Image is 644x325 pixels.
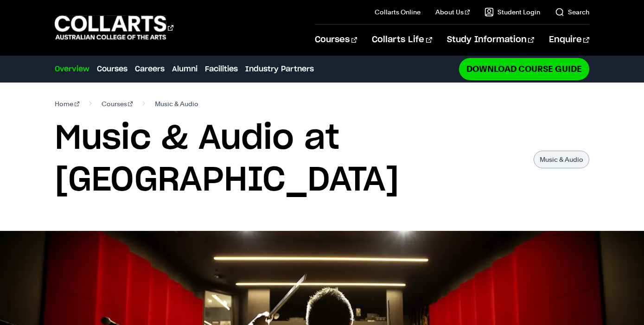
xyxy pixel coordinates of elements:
a: Enquire [549,25,589,55]
a: Collarts Life [372,25,432,55]
a: Study Information [447,25,534,55]
a: Courses [102,97,133,110]
a: Alumni [172,64,198,75]
div: Go to homepage [55,14,173,41]
h1: Music & Audio at [GEOGRAPHIC_DATA] [55,118,524,201]
a: About Us [435,7,470,17]
a: Overview [55,64,89,75]
a: Industry Partners [245,64,314,75]
a: Search [555,7,589,17]
a: Student Login [485,7,540,17]
a: Home [55,97,79,110]
a: Careers [135,64,165,75]
a: Courses [97,64,128,75]
a: Facilities [205,64,238,75]
a: Courses [315,25,357,55]
a: Download Course Guide [459,58,589,80]
a: Collarts Online [375,7,421,17]
span: Music & Audio [155,97,198,110]
p: Music & Audio [534,151,589,168]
